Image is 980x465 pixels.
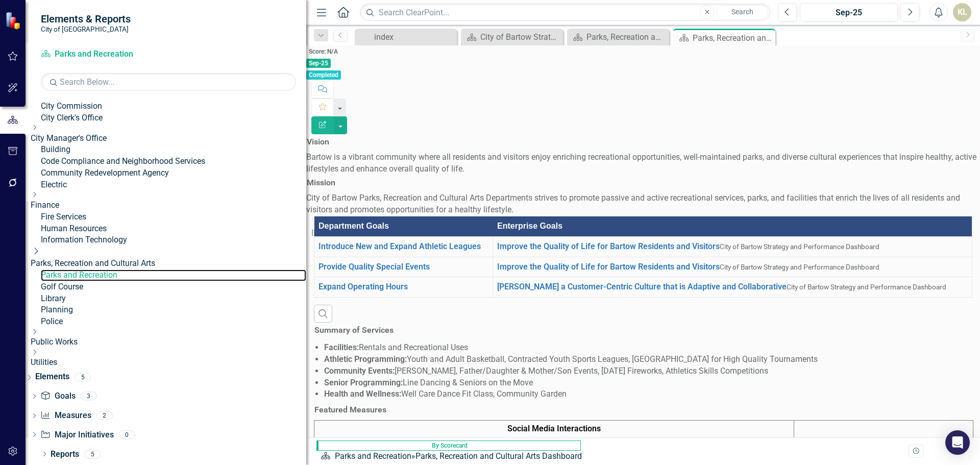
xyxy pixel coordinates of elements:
[945,430,970,455] div: Open Intercom Messenger
[41,211,306,223] a: Fire Services
[41,13,131,25] span: Elements & Reports
[40,390,75,402] a: Goals
[570,31,667,43] a: Parks, Recreation and Cultural Arts Dashboard
[75,373,91,381] div: 5
[314,236,493,257] td: Double-Click to Edit Right Click for Context Menu
[800,3,898,21] button: Sep-25
[493,277,972,298] td: Double-Click to Edit Right Click for Context Menu
[5,11,24,30] img: ClearPoint Strategy
[35,371,69,383] a: Elements
[314,405,386,414] h3: Featured Measures
[507,424,601,433] strong: Social Media Interactions
[497,221,968,232] div: Enterprise Goals
[40,410,91,422] a: Measures
[586,31,667,43] div: Parks, Recreation and Cultural Arts Dashboard
[720,242,879,251] span: City of Bartow Strategy and Performance Dashboard
[84,450,101,458] div: 5
[324,377,972,389] li: Line Dancing & Seniors on the Move
[41,179,306,191] a: Electric
[96,411,113,420] div: 2
[314,326,394,335] h3: Summary of Services
[324,378,403,387] strong: Senior Programming:
[318,262,430,272] a: Provide Quality Special Events
[693,32,773,44] div: Parks, Recreation and Cultural Arts Dashboard
[41,293,306,305] a: Library
[41,304,306,316] a: Planning
[41,316,306,328] a: Police
[314,277,493,298] td: Double-Click to Edit Right Click for Context Menu
[41,144,306,156] a: Building
[31,357,306,369] a: Utilities
[31,336,306,348] a: Public Works
[324,389,401,399] strong: Health and Wellness:
[497,262,720,272] a: Improve the Quality of Life for Bartow Residents and Visitors
[31,200,306,211] a: Finance
[41,101,306,112] a: City Commission
[357,31,454,43] a: index
[497,282,787,291] a: [PERSON_NAME] a Customer-Centric Culture that is Adaptive and Collaborative
[321,451,586,462] div: »
[31,133,306,144] a: City Manager's Office
[307,137,329,146] h3: Vision
[306,70,341,80] span: Completed
[51,449,79,460] a: Reports
[493,257,972,277] td: Double-Click to Edit Right Click for Context Menu
[324,388,972,400] li: Well Care Dance Fit Class, Community Garden
[41,167,306,179] a: Community Redevelopment Agency
[81,392,97,401] div: 3
[497,241,720,251] a: Improve the Quality of Life for Bartow Residents and Visitors
[306,47,340,56] span: Score: N/A
[463,31,560,43] a: City of Bartow Strategy and Performance Dashboard
[803,7,894,19] div: Sep-25
[119,430,135,439] div: 0
[318,282,408,291] a: Expand Operating Hours
[31,258,306,270] a: Parks, Recreation and Cultural Arts
[306,152,980,175] div: Bartow is a vibrant community where all residents and visitors enjoy enriching recreational oppor...
[307,178,335,187] h3: Mission
[41,73,296,91] input: Search Below...
[324,354,407,364] strong: Athletic Programming:
[41,223,306,235] a: Human Resources
[316,440,581,451] span: By Scorecard
[415,451,582,461] div: Parks, Recreation and Cultural Arts Dashboard
[41,234,306,246] a: Information Technology
[324,366,395,376] strong: Community Events:
[787,283,946,291] span: City of Bartow Strategy and Performance Dashboard
[374,31,454,43] div: index
[41,112,306,124] a: City Clerk's Office
[324,365,972,377] li: [PERSON_NAME], Father/Daughter & Mother/Son Events, [DATE] Fireworks, Athletics Skills Competitions
[314,257,493,277] td: Double-Click to Edit Right Click for Context Menu
[324,342,359,352] strong: Facilities:
[41,48,168,60] a: Parks and Recreation
[717,5,768,19] button: Search
[720,263,879,271] span: City of Bartow Strategy and Performance Dashboard
[335,451,411,461] a: Parks and Recreation
[306,59,331,68] span: Sep-25
[731,8,753,16] span: Search
[41,25,131,33] small: City of [GEOGRAPHIC_DATA]
[324,342,972,354] li: Rentals and Recreational Uses
[953,3,971,21] button: KL
[318,241,481,251] a: Introduce New and Expand Athletic Leagues
[306,192,980,216] div: City of Bartow Parks, Recreation and Cultural Arts Departments strives to promote passive and act...
[493,236,972,257] td: Double-Click to Edit Right Click for Context Menu
[360,4,770,21] input: Search ClearPoint...
[41,270,306,281] a: Parks and Recreation
[40,429,113,441] a: Major Initiatives
[41,156,306,167] a: Code Compliance and Neighborhood Services
[318,221,489,232] div: Department Goals
[324,354,972,365] li: Youth and Adult Basketball, Contracted Youth Sports Leagues, [GEOGRAPHIC_DATA] for High Quality T...
[41,281,306,293] a: Golf Course
[480,31,560,43] div: City of Bartow Strategy and Performance Dashboard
